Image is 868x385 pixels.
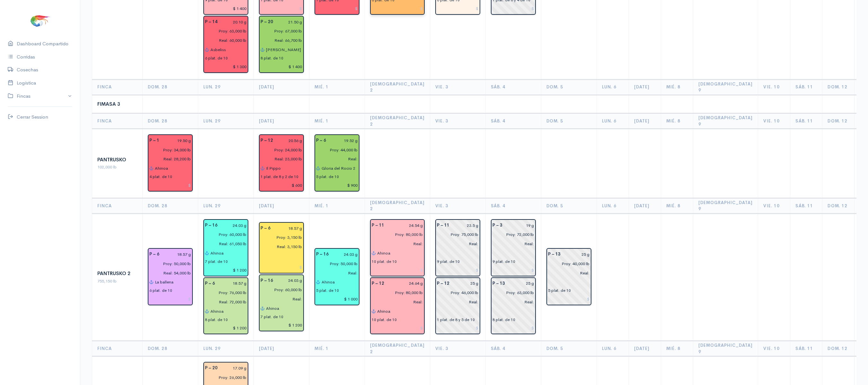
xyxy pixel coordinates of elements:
[314,134,359,192] div: Piscina: 6 Peso: 19.52 g Libras Proy: 44,000 lb Empacadora: Expotuna Gabarra: Gloria del Rocio 2 ...
[372,265,423,275] input: $
[205,4,247,13] input: $
[201,36,247,45] input: pescadas
[491,277,536,335] div: Piscina: 13 Peso: 25 g Libras Proy: 63,000 lb Empacadora: Sin asignar Plataformas: 8 plat. de 10
[201,239,247,248] input: pescadas
[365,341,430,356] th: [DEMOGRAPHIC_DATA] 2
[822,79,855,95] th: Dom. 12
[629,113,661,129] th: [DATE]
[541,198,597,213] th: Dom. 5
[261,263,302,272] input: $
[149,174,172,180] div: 4 plat. de 10
[205,265,247,275] input: $
[205,62,247,71] input: $
[201,288,247,297] input: estimadas
[629,341,661,356] th: [DATE]
[261,174,298,180] div: 1 plat. de 8 y 2 de 10
[316,4,358,13] input: $
[372,317,397,323] div: 10 plat. de 10
[758,198,790,213] th: Vie. 10
[261,321,302,330] input: $
[312,250,332,259] div: P – 16
[485,113,541,129] th: Sáb. 4
[548,288,571,293] div: 5 plat. de 10
[257,276,277,285] div: P – 16
[163,250,191,259] input: g
[661,113,693,129] th: Mié. 8
[368,230,423,239] input: estimadas
[261,314,283,320] div: 7 plat. de 10
[146,268,191,278] input: pescadas
[316,288,339,293] div: 5 plat. de 10
[149,294,191,304] input: $
[597,341,629,356] th: Lun. 6
[143,79,198,95] th: Dom. 28
[146,250,163,259] div: P – 6
[201,373,247,382] input: estimadas
[544,259,590,268] input: estimadas
[368,239,423,248] input: pescadas
[198,113,254,129] th: Lun. 29
[489,279,509,288] div: P – 13
[822,113,855,129] th: Dom. 12
[489,288,534,297] input: estimadas
[257,242,302,251] input: pescadas
[368,297,423,307] input: pescadas
[758,341,790,356] th: Vie. 10
[257,136,277,145] div: P – 12
[257,233,302,242] input: estimadas
[693,79,758,95] th: [DEMOGRAPHIC_DATA] 9
[437,259,460,264] div: 9 plat. de 10
[205,259,228,264] div: 7 plat. de 10
[221,221,247,230] input: g
[437,317,475,323] div: 1 plat. de 8 y 5 de 10
[97,156,137,164] div: Pantrusko
[693,113,758,129] th: [DEMOGRAPHIC_DATA] 9
[372,259,397,264] div: 10 plat. de 10
[365,198,430,213] th: [DEMOGRAPHIC_DATA] 2
[330,136,358,145] input: g
[92,113,143,129] th: Finca
[314,248,359,305] div: Piscina: 16 Peso: 24.03 g Libras Proy: 50,000 lb Empacadora: Promarosa Gabarra: Ahinoa Plataforma...
[309,79,365,95] th: Mié. 1
[372,324,423,333] input: $
[254,79,309,95] th: [DATE]
[629,198,661,213] th: [DATE]
[312,155,358,164] input: pescadas
[597,79,629,95] th: Lun. 6
[430,198,485,213] th: Vie. 3
[368,221,388,230] div: P – 11
[453,221,479,230] input: g
[506,221,534,230] input: g
[92,198,143,213] th: Finca
[491,219,536,276] div: Piscina: 3 Peso: 19 g Libras Proy: 72,000 lb Empacadora: Sin asignar Plataformas: 9 plat. de 10
[148,248,193,305] div: Piscina: 6 Peso: 18.57 g Libras Proy: 50,000 lb Libras Reales: 54,000 lb Rendimiento: 108.0% Empa...
[257,17,277,27] div: P – 20
[274,224,302,233] input: g
[261,55,283,61] div: 8 plat. de 10
[254,341,309,356] th: [DATE]
[97,270,137,277] div: Pantrusko 2
[430,113,485,129] th: Vie. 3
[221,363,247,373] input: g
[790,113,822,129] th: Sáb. 11
[693,198,758,213] th: [DEMOGRAPHIC_DATA] 9
[693,341,758,356] th: [DEMOGRAPHIC_DATA] 9
[492,317,515,323] div: 8 plat. de 10
[544,268,590,278] input: pescadas
[261,181,302,190] input: $
[198,79,254,95] th: Lun. 29
[312,268,358,278] input: pescadas
[312,259,358,268] input: estimadas
[257,155,302,164] input: pescadas
[758,113,790,129] th: Vie. 10
[92,79,143,95] th: Finca
[148,134,193,192] div: Piscina: 1 Peso: 19.50 g Libras Proy: 34,000 lb Libras Reales: 28,200 lb Rendimiento: 82.9% Empac...
[370,219,425,276] div: Piscina: 11 Peso: 24.54 g Libras Proy: 80,000 lb Empacadora: Promarisco Gabarra: Ahinoa Plataform...
[433,297,479,307] input: pescadas
[430,79,485,95] th: Vie. 3
[548,294,590,304] input: $
[309,113,365,129] th: Mié. 1
[97,164,117,170] span: 102,000 lb
[259,222,304,273] div: Piscina: 6 Peso: 18.57 g Libras Proy: 3,150 lb Libras Reales: 3,150 lb Rendimiento: 100.0% Empaca...
[143,198,198,213] th: Dom. 28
